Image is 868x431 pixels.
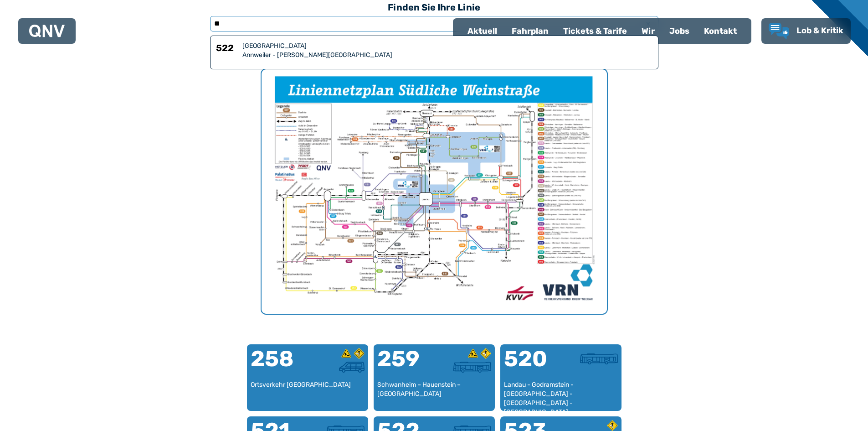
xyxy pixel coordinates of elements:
li: 1 von 1 [262,69,607,314]
img: Netzpläne Südpfalz Seite 1 von 1 [262,69,607,314]
div: 258 [251,348,308,381]
div: Ortsverkehr [GEOGRAPHIC_DATA] [251,380,365,407]
a: Jobs [662,19,697,43]
a: Kontakt [697,19,744,43]
div: 259 [377,348,434,381]
img: Überlandbus [453,362,491,373]
a: QNV Logo [29,22,65,40]
img: Kleinbus [339,362,364,373]
div: Schwanheim – Hauenstein – [GEOGRAPHIC_DATA] [377,380,491,407]
img: Überlandbus [580,353,618,364]
a: Wir [634,19,662,43]
a: Tickets & Tarife [556,19,634,43]
img: QNV Logo [29,25,65,37]
a: Lob & Kritik [769,23,843,39]
h6: 522 [216,42,239,60]
div: [GEOGRAPHIC_DATA] [242,42,652,51]
a: Aktuell [460,19,504,43]
div: Landau - Godramstein - [GEOGRAPHIC_DATA] - [GEOGRAPHIC_DATA] - [GEOGRAPHIC_DATA] [504,380,618,407]
span: Lob & Kritik [796,26,843,36]
a: Fahrplan [504,19,556,43]
div: My Favorite Images [262,69,607,314]
div: 520 [504,348,561,381]
div: Annweiler - [PERSON_NAME][GEOGRAPHIC_DATA] [242,51,652,60]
